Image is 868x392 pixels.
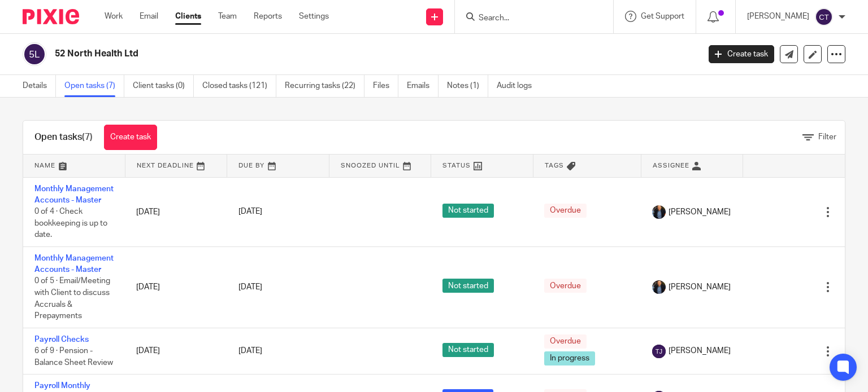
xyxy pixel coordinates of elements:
[652,345,666,358] img: svg%3E
[254,11,282,22] a: Reports
[652,280,666,294] img: martin-hickman.jpg
[815,8,833,26] img: svg%3E
[34,131,93,143] h1: Open tasks
[497,75,540,97] a: Audit logs
[105,11,123,22] a: Work
[238,208,262,216] span: [DATE]
[709,45,774,63] a: Create task
[34,185,114,204] a: Monthly Management Accounts - Master
[125,328,227,374] td: [DATE]
[238,347,262,355] span: [DATE]
[125,177,227,246] td: [DATE]
[285,75,364,97] a: Recurring tasks (22)
[64,75,124,97] a: Open tasks (7)
[104,125,157,150] a: Create task
[34,336,89,343] a: Payroll Checks
[373,75,398,97] a: Files
[544,334,587,349] span: Overdue
[652,205,666,219] img: martin-hickman.jpg
[175,11,201,22] a: Clients
[544,351,595,365] span: In progress
[23,42,46,66] img: svg%3E
[140,11,158,22] a: Email
[82,133,93,142] span: (7)
[299,11,329,22] a: Settings
[478,14,579,24] input: Search
[669,345,731,356] span: [PERSON_NAME]
[218,11,237,22] a: Team
[818,133,836,141] span: Filter
[747,11,809,22] p: [PERSON_NAME]
[545,162,564,169] span: Tags
[669,281,731,293] span: [PERSON_NAME]
[133,75,194,97] a: Client tasks (0)
[544,279,587,293] span: Overdue
[202,75,276,97] a: Closed tasks (121)
[23,9,79,24] img: Pixie
[447,75,488,97] a: Notes (1)
[125,246,227,328] td: [DATE]
[34,208,107,239] span: 0 of 4 · Check bookkeeping is up to date.
[34,347,113,367] span: 6 of 9 · Pension - Balance Sheet Review
[641,12,684,20] span: Get Support
[407,75,439,97] a: Emails
[442,162,471,169] span: Status
[341,162,400,169] span: Snoozed Until
[442,204,494,218] span: Not started
[34,254,114,274] a: Monthly Management Accounts - Master
[442,279,494,293] span: Not started
[238,283,262,291] span: [DATE]
[34,278,110,320] span: 0 of 5 · Email/Meeting with Client to discuss Accruals & Prepayments
[23,75,56,97] a: Details
[669,206,731,218] span: [PERSON_NAME]
[442,343,494,357] span: Not started
[544,204,587,218] span: Overdue
[55,48,565,60] h2: 52 North Health Ltd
